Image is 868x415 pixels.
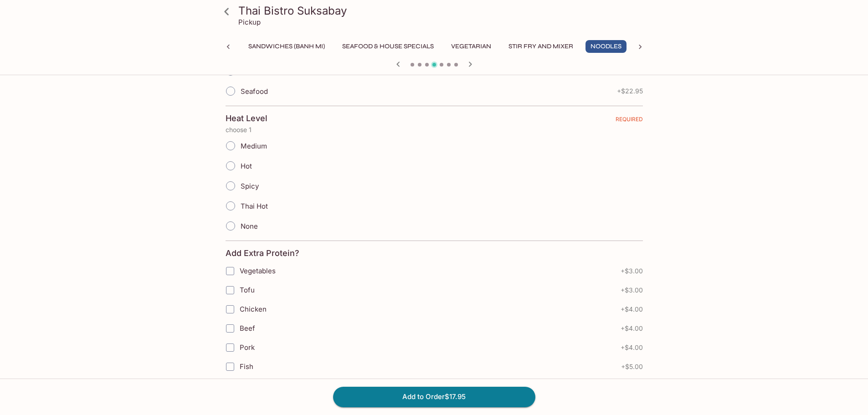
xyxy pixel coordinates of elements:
span: Fish [240,362,253,371]
span: + $22.95 [617,87,643,95]
p: Pickup [238,18,261,26]
h4: Heat Level [226,113,267,123]
h3: Thai Bistro Suksabay [238,4,646,18]
span: REQUIRED [616,116,643,126]
span: + $3.00 [621,287,643,294]
button: Noodles [586,40,627,53]
button: Add to Order$17.95 [333,387,535,407]
span: None [241,222,258,231]
span: Beef [240,324,255,333]
button: Stir Fry and Mixer [503,40,578,53]
span: + $3.00 [621,267,643,275]
span: Tofu [240,286,255,294]
span: + $4.00 [621,306,643,313]
span: Hot [241,162,252,170]
button: Sandwiches (Banh Mi) [243,40,330,53]
span: Medium [241,142,267,150]
span: Seafood [241,87,268,96]
span: Chicken [240,305,267,313]
button: Vegetarian [446,40,496,53]
span: + $4.00 [621,325,643,332]
span: Vegetables [240,266,276,275]
span: Thai Hot [241,202,268,210]
span: Spicy [241,182,259,190]
span: Pork [240,343,255,352]
button: Seafood & House Specials [337,40,439,53]
span: + $4.00 [621,344,643,351]
span: + $5.00 [621,363,643,370]
h4: Add Extra Protein? [226,248,299,258]
p: choose 1 [226,126,643,133]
